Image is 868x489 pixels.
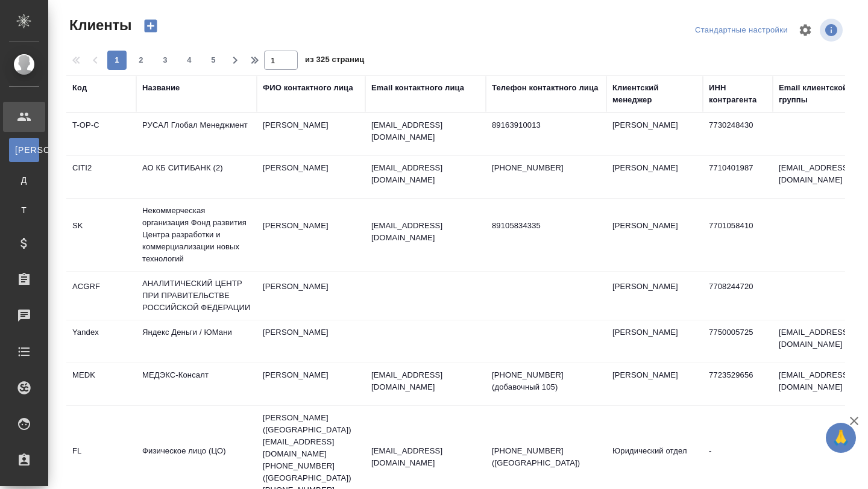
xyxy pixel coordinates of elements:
[136,156,257,198] td: АО КБ СИТИБАНК (2)
[703,320,773,363] td: 7750005725
[15,204,33,216] span: Т
[492,220,600,232] p: 89105834335
[257,214,365,256] td: [PERSON_NAME]
[371,82,464,94] div: Email контактного лица
[136,199,257,271] td: Некоммерческая организация Фонд развития Центра разработки и коммерциализации новых технологий
[703,439,773,481] td: -
[257,320,365,363] td: [PERSON_NAME]
[492,82,599,94] div: Телефон контактного лица
[703,113,773,155] td: 7730248430
[66,439,136,481] td: FL
[257,156,365,198] td: [PERSON_NAME]
[612,82,697,106] div: Клиентский менеджер
[136,363,257,405] td: МЕДЭКС-Консалт
[257,113,365,155] td: [PERSON_NAME]
[709,82,767,106] div: ИНН контрагента
[136,320,257,363] td: Яндекс Деньги / ЮМани
[692,21,791,40] div: split button
[66,156,136,198] td: CITI2
[263,82,353,94] div: ФИО контактного лица
[66,113,136,155] td: T-OP-C
[703,156,773,198] td: 7710401987
[492,162,600,174] p: [PHONE_NUMBER]
[606,113,703,155] td: [PERSON_NAME]
[791,16,820,45] span: Настроить таблицу
[9,138,39,162] a: [PERSON_NAME]
[606,363,703,405] td: [PERSON_NAME]
[180,51,199,70] button: 4
[820,19,845,42] span: Посмотреть информацию
[204,51,223,70] button: 5
[257,363,365,405] td: [PERSON_NAME]
[606,320,703,363] td: [PERSON_NAME]
[9,168,39,192] a: Д
[66,214,136,256] td: SK
[204,54,223,66] span: 5
[703,363,773,405] td: 7723529656
[371,445,480,469] p: [EMAIL_ADDRESS][DOMAIN_NAME]
[136,439,257,481] td: Физическое лицо (ЦО)
[15,144,33,156] span: [PERSON_NAME]
[492,369,600,393] p: [PHONE_NUMBER] (добавочный 105)
[131,54,151,66] span: 2
[66,16,131,35] span: Клиенты
[142,82,180,94] div: Название
[305,52,364,70] span: из 325 страниц
[371,119,480,143] p: [EMAIL_ADDRESS][DOMAIN_NAME]
[156,51,175,70] button: 3
[72,82,87,94] div: Код
[66,320,136,363] td: Yandex
[831,425,851,450] span: 🙏
[492,445,600,469] p: [PHONE_NUMBER] ([GEOGRAPHIC_DATA])
[257,275,365,317] td: [PERSON_NAME]
[371,220,480,244] p: [EMAIL_ADDRESS][DOMAIN_NAME]
[66,275,136,317] td: ACGRF
[136,16,165,36] button: Создать
[136,113,257,155] td: РУСАЛ Глобал Менеджмент
[156,54,175,66] span: 3
[180,54,199,66] span: 4
[703,275,773,317] td: 7708244720
[703,214,773,256] td: 7701058410
[371,369,480,393] p: [EMAIL_ADDRESS][DOMAIN_NAME]
[131,51,151,70] button: 2
[826,423,856,453] button: 🙏
[606,439,703,481] td: Юридический отдел
[15,174,33,186] span: Д
[606,275,703,317] td: [PERSON_NAME]
[492,119,600,131] p: 89163910013
[136,272,257,320] td: АНАЛИТИЧЕСКИЙ ЦЕНТР ПРИ ПРАВИТЕЛЬСТВЕ РОССИЙСКОЙ ФЕДЕРАЦИИ
[66,363,136,405] td: MEDK
[606,156,703,198] td: [PERSON_NAME]
[9,198,39,222] a: Т
[371,162,480,186] p: [EMAIL_ADDRESS][DOMAIN_NAME]
[606,214,703,256] td: [PERSON_NAME]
